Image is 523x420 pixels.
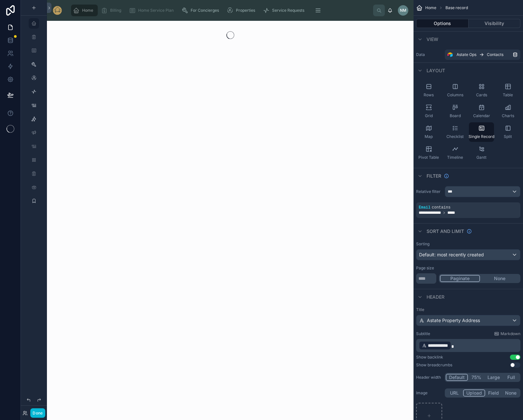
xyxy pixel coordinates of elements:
[424,92,434,98] span: Rows
[416,52,442,57] label: Data
[476,155,487,160] span: Gantt
[400,8,406,13] span: NM
[427,294,444,300] span: Header
[494,331,520,336] a: Markdown
[447,52,453,57] img: Airtable Logo
[447,92,463,98] span: Columns
[468,374,485,381] button: 75%
[418,155,439,160] span: Pivot Table
[469,81,494,100] button: Cards
[71,5,98,16] a: Home
[443,143,468,163] button: Timeline
[416,241,429,247] label: Sorting
[416,122,441,142] button: Map
[485,389,502,397] button: Field
[450,113,461,118] span: Board
[82,8,93,13] span: Home
[30,408,45,418] button: Done
[469,134,494,139] span: Single Record
[504,134,512,139] span: Split
[416,189,442,194] label: Relative filter
[416,249,520,260] button: Default: most recently created
[473,113,490,118] span: Calendar
[469,19,521,28] button: Visibility
[443,81,468,100] button: Columns
[416,331,430,336] label: Subtitle
[425,113,433,118] span: Grid
[427,317,480,324] span: Astate Property Address
[191,8,219,13] span: For Concierges
[416,19,469,28] button: Options
[416,339,520,352] div: scrollable content
[416,390,442,396] label: Image
[485,374,503,381] button: Large
[487,52,503,57] span: Contacts
[180,5,224,16] a: For Concierges
[503,374,519,381] button: Full
[261,5,309,16] a: Service Requests
[99,5,126,16] a: Billing
[127,5,178,16] a: Home Service Plan
[469,122,494,142] button: Single Record
[416,307,520,312] label: Title
[495,81,520,100] button: Table
[110,8,121,13] span: Billing
[502,113,514,118] span: Charts
[416,102,441,121] button: Grid
[236,8,255,13] span: Properties
[416,143,441,163] button: Pivot Table
[68,3,373,18] div: scrollable content
[447,155,463,160] span: Timeline
[427,67,445,74] span: Layout
[495,122,520,142] button: Split
[443,102,468,121] button: Board
[272,8,304,13] span: Service Requests
[416,375,442,380] label: Header width
[427,36,438,43] span: View
[416,355,443,360] div: Show backlink
[432,205,451,210] span: contains
[501,331,520,336] span: Markdown
[502,389,519,397] button: None
[445,49,520,60] a: Astate OpsContacts
[440,275,480,282] button: Paginate
[480,275,519,282] button: None
[503,92,513,98] span: Table
[425,5,436,10] span: Home
[225,5,260,16] a: Properties
[419,252,484,257] span: Default: most recently created
[427,228,464,235] span: Sort And Limit
[427,173,441,179] span: Filter
[416,315,520,326] button: Astate Property Address
[457,52,476,57] span: Astate Ops
[138,8,174,13] span: Home Service Plan
[443,122,468,142] button: Checklist
[425,134,433,139] span: Map
[445,5,468,10] span: Base record
[463,389,485,397] button: Upload
[416,265,434,271] label: Page size
[446,389,463,397] button: URL
[416,362,452,368] div: Show breadcrumbs
[419,205,430,210] span: Email
[416,81,441,100] button: Rows
[469,143,494,163] button: Gantt
[476,92,487,98] span: Cards
[469,102,494,121] button: Calendar
[446,374,468,381] button: Default
[446,134,464,139] span: Checklist
[52,5,63,16] img: App logo
[495,102,520,121] button: Charts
